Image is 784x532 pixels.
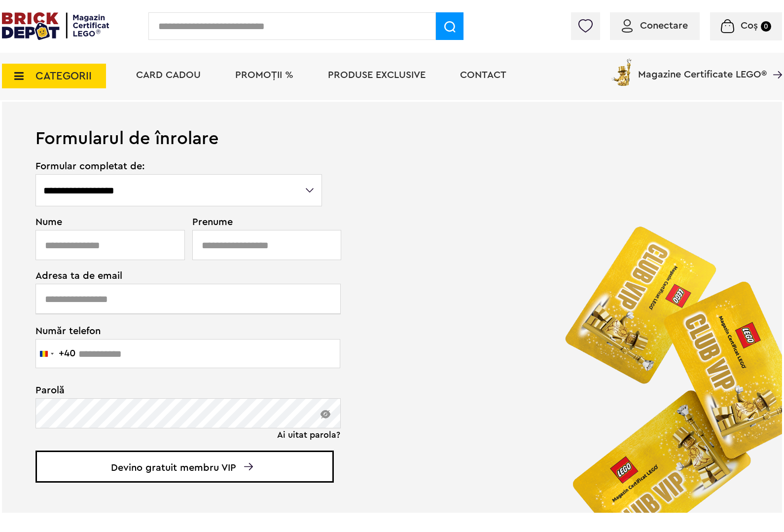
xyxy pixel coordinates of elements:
span: Devino gratuit membru VIP [36,451,334,483]
img: vip_page_image [549,210,782,513]
img: Arrow%20-%20Down.svg [244,463,253,470]
span: Formular completat de: [36,161,323,171]
h1: Formularul de înrolare [2,102,782,148]
span: Magazine Certificate LEGO® [638,57,767,79]
span: Număr telefon [36,325,323,336]
small: 0 [761,21,771,32]
span: Nume [36,217,179,227]
a: Contact [460,70,506,80]
span: Prenume [192,217,323,227]
a: Produse exclusive [328,70,426,80]
a: Conectare [622,21,688,31]
span: Adresa ta de email [36,271,323,281]
div: +40 [59,348,75,358]
button: Selected country [36,340,75,368]
span: CATEGORII [36,71,92,81]
span: Parolă [36,385,323,395]
a: Magazine Certificate LEGO® [767,57,782,67]
a: Card Cadou [136,70,201,80]
a: PROMOȚII % [235,70,293,80]
a: Ai uitat parola? [277,430,340,440]
span: Conectare [640,21,688,31]
span: Coș [741,21,758,31]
